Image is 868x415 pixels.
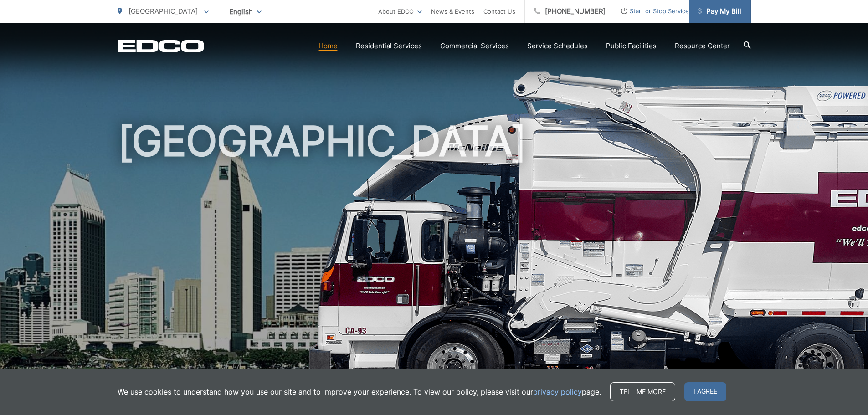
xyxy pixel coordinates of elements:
[483,6,515,17] a: Contact Us
[431,6,474,17] a: News & Events
[318,41,338,51] a: Home
[527,41,588,51] a: Service Schedules
[118,118,751,407] h1: [GEOGRAPHIC_DATA]
[118,40,204,52] a: EDCD logo. Return to the homepage.
[533,386,582,397] a: privacy policy
[675,41,730,51] a: Resource Center
[118,386,601,397] p: We use cookies to understand how you use our site and to improve your experience. To view our pol...
[698,6,741,17] span: Pay My Bill
[684,382,726,401] span: I agree
[222,4,268,20] span: English
[378,6,422,17] a: About EDCO
[128,7,198,15] span: [GEOGRAPHIC_DATA]
[440,41,509,51] a: Commercial Services
[356,41,422,51] a: Residential Services
[610,382,675,401] a: Tell me more
[606,41,657,51] a: Public Facilities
